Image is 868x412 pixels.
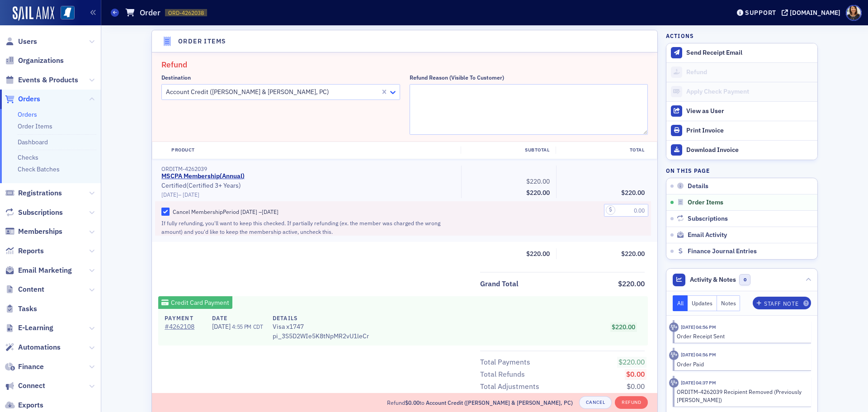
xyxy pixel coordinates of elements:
span: Orders [18,94,40,104]
span: Reports [18,246,44,256]
span: Finance Journal Entries [688,247,757,256]
span: Email Activity [688,231,727,239]
div: pi_3S5D2WIe5K8tNpMR2vU1leCr [273,314,369,341]
div: Grand Total [480,279,519,289]
a: Reports [5,246,44,256]
span: 0 [739,274,750,285]
a: #4262108 [165,322,203,331]
h1: Order [140,7,160,18]
span: [DATE] [241,208,257,215]
input: 0.00 [604,204,648,217]
div: Product [165,147,461,154]
a: E-Learning [5,323,53,333]
a: Organizations [5,56,64,66]
span: Visa x1747 [273,322,369,331]
span: Subscriptions [18,208,63,218]
span: Grand Total [480,279,522,289]
span: $220.00 [526,177,550,185]
div: Activity [669,378,679,388]
a: Orders [18,110,37,118]
a: Exports [5,400,43,410]
button: Refund [615,396,648,409]
div: [DOMAIN_NAME] [790,9,840,17]
img: SailAMX [61,6,75,20]
div: Total Adjustments [480,381,539,392]
span: Total Adjustments [480,381,542,392]
span: Total Refunds [480,369,528,380]
div: Total Payments [480,357,530,368]
img: SailAMX [13,6,54,21]
a: Automations [5,342,61,352]
button: View as User [666,101,817,121]
div: Refund [686,68,813,76]
span: Cancel Membership Period – [173,208,278,215]
time: 9/8/2025 04:37 PM [681,379,716,386]
span: Finance [18,362,44,372]
div: Print Invoice [686,127,813,135]
span: If fully refunding, you'll want to keep this checked. If partially refunding (ex. the member was ... [161,219,440,235]
button: Staff Note [753,297,811,309]
div: Refund Reason (Visible to Customer) [410,74,504,81]
span: [DATE] [262,208,278,215]
div: Download Invoice [686,146,813,154]
a: MSCPA Membership(Annual) [161,172,245,180]
a: View Homepage [54,6,75,21]
h2: Refund [161,59,648,71]
a: Tasks [5,304,37,314]
span: [DATE] [161,191,178,198]
a: Registrations [5,188,62,198]
span: Total Payments [480,357,533,368]
a: Finance [5,362,44,372]
div: ORDITM-4262039 Recipient Removed (Previously [PERSON_NAME]) [677,388,805,404]
button: All [673,295,688,311]
h4: Actions [666,32,694,40]
span: [DATE] [212,322,232,331]
span: Tasks [18,304,37,314]
span: Account Credit ([PERSON_NAME] & [PERSON_NAME], PC) [426,399,573,406]
div: Support [745,9,776,17]
button: Send Receipt Email [666,43,817,62]
a: Users [5,37,37,47]
a: Content [5,284,44,294]
span: Email Marketing [18,265,72,275]
h4: Order Items [178,37,226,46]
div: Activity [669,350,679,360]
span: $0.00 [626,369,645,379]
div: Order Paid [677,360,805,368]
div: ORDITM-4262039 [161,166,455,172]
span: Order Items [688,199,723,207]
span: Activity & Notes [690,275,736,284]
a: Connect [5,381,45,391]
span: $0.00 [627,382,645,391]
div: Credit Card Payment [158,296,232,309]
button: Notes [717,295,741,311]
div: Apply Check Payment [686,88,813,96]
span: Exports [18,400,43,410]
span: Profile [846,5,862,21]
button: [DOMAIN_NAME] [782,9,844,16]
span: Details [688,182,708,190]
a: Orders [5,94,40,104]
span: E-Learning [18,323,53,333]
div: Send Receipt Email [686,49,813,57]
span: $220.00 [621,250,645,258]
span: 4:55 PM [232,323,251,330]
div: Total Refunds [480,369,525,380]
span: $220.00 [526,189,550,197]
span: ORD-4262038 [168,9,204,17]
input: Cancel MembershipPeriod [DATE] –[DATE] [161,208,170,216]
time: 9/8/2025 04:56 PM [681,324,716,330]
div: Destination [161,74,191,81]
a: Print Invoice [666,121,817,140]
h4: Date [212,314,263,322]
span: Connect [18,381,45,391]
a: Download Invoice [666,140,817,160]
span: Refund to [387,398,573,407]
span: $0.00 [405,399,420,406]
span: $220.00 [618,279,645,288]
div: View as User [686,107,813,115]
a: Checks [18,153,38,161]
a: Events & Products [5,75,78,85]
span: Subscriptions [688,215,728,223]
